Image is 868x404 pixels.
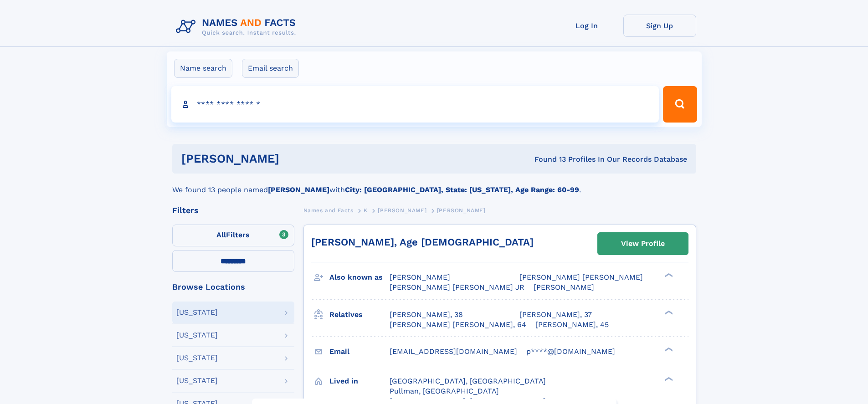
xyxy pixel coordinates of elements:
[623,15,696,37] a: Sign Up
[181,153,407,164] h1: [PERSON_NAME]
[378,205,426,216] a: [PERSON_NAME]
[172,206,294,215] div: Filters
[364,207,368,214] span: K
[172,15,303,39] img: Logo Names and Facts
[172,283,294,291] div: Browse Locations
[621,233,665,254] div: View Profile
[519,273,643,281] span: [PERSON_NAME] [PERSON_NAME]
[268,185,329,194] b: [PERSON_NAME]
[663,376,673,382] div: ❯
[176,377,218,384] div: [US_STATE]
[598,233,688,255] a: View Profile
[390,347,517,356] span: [EMAIL_ADDRESS][DOMAIN_NAME]
[176,332,218,339] div: [US_STATE]
[437,207,486,214] span: [PERSON_NAME]
[329,373,390,389] h3: Lived in
[663,346,673,352] div: ❯
[663,272,673,278] div: ❯
[535,320,609,330] a: [PERSON_NAME], 45
[172,174,696,195] div: We found 13 people named with .
[378,207,426,214] span: [PERSON_NAME]
[364,205,368,216] a: K
[519,310,592,320] a: [PERSON_NAME], 37
[171,86,659,123] input: search input
[550,15,623,37] a: Log In
[534,283,594,291] span: [PERSON_NAME]
[390,387,499,395] span: Pullman, [GEOGRAPHIC_DATA]
[390,273,450,281] span: [PERSON_NAME]
[390,283,524,291] span: [PERSON_NAME] [PERSON_NAME] JR
[216,230,226,239] span: All
[663,309,673,315] div: ❯
[663,86,697,123] button: Search Button
[172,225,294,246] label: Filters
[242,59,299,78] label: Email search
[329,307,390,322] h3: Relatives
[311,236,534,248] a: [PERSON_NAME], Age [DEMOGRAPHIC_DATA]
[174,59,232,78] label: Name search
[390,310,463,320] a: [PERSON_NAME], 38
[390,320,526,330] a: [PERSON_NAME] [PERSON_NAME], 64
[407,154,687,164] div: Found 13 Profiles In Our Records Database
[329,270,390,285] h3: Also known as
[176,309,218,316] div: [US_STATE]
[390,377,546,385] span: [GEOGRAPHIC_DATA], [GEOGRAPHIC_DATA]
[303,205,354,216] a: Names and Facts
[345,185,579,194] b: City: [GEOGRAPHIC_DATA], State: [US_STATE], Age Range: 60-99
[176,354,218,362] div: [US_STATE]
[329,344,390,359] h3: Email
